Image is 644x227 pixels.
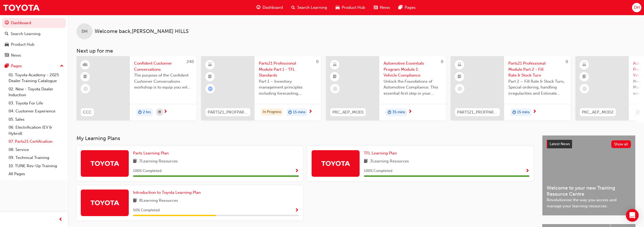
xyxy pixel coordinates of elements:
img: Trak [321,159,350,168]
span: book-icon [133,197,137,204]
span: duration-icon [388,109,391,116]
span: News [380,5,390,11]
span: DH [82,28,87,35]
span: DH [634,5,639,11]
span: 15 mins [293,109,305,115]
span: Pages [405,5,416,11]
span: duration-icon [637,109,641,116]
a: 0PARTS21_PROFPART1_0923_ELParts21 Professional Module Part 1 - TFL StandardsPart 1 – Inventory ma... [201,56,321,120]
div: In Progress [261,108,283,116]
span: next-icon [408,110,412,114]
span: learningRecordVerb_NONE-icon [582,86,587,91]
span: Part 2 – Fill Rate & Stock Turn, Special ordering, handling irregularities and Estimate Time of A... [508,78,566,96]
span: learningRecordVerb_NONE-icon [83,86,88,91]
button: Pages [2,61,66,71]
span: 3 Learning Resources [370,158,409,165]
span: 50 % Completed [133,207,160,213]
a: News [2,51,66,60]
span: up-icon [60,63,64,70]
a: 0PKC_AEP_MOD1Automotive Essentials Program Module 1: Vehicle ComplianceUnlock the Foundations of ... [326,56,446,120]
span: guage-icon [5,21,9,26]
a: 03. Toyota For Life [6,99,66,107]
span: 8 Learning Resources [139,197,178,204]
a: TFL Learning Plan [364,150,399,156]
a: Search Learning [2,29,66,39]
a: All Pages [6,170,66,178]
span: calendar-icon [158,109,161,116]
span: 15 mins [517,109,530,115]
span: CCC [83,109,92,115]
span: next-icon [533,110,537,114]
span: search-icon [5,32,9,36]
span: booktick-icon [458,73,461,80]
a: Introduction to Toyota Learning Plan [133,190,203,196]
a: 09. Technical Training [6,154,66,162]
span: learningResourceType_ELEARNING-icon [458,61,461,68]
span: book-icon [364,158,368,165]
span: Show Progress [295,208,299,213]
button: Show Progress [295,207,299,214]
img: Trak [90,159,119,168]
span: Dashboard [263,5,283,11]
a: 240CCCConfident Customer ConversationsThe purpose of the Confident Customer Conversations worksho... [77,56,196,120]
span: learningRecordVerb_ATTEMPT-icon [208,86,213,91]
span: 0 [566,59,568,64]
button: DH [632,3,641,12]
span: booktick-icon [208,73,212,80]
button: Show Progress [295,168,299,174]
span: next-icon [163,110,167,114]
span: Parts Learning Plan [133,151,169,155]
span: Parts21 Professional Module Part 1 - TFL Standards [259,60,317,78]
span: Search Learning [297,5,327,11]
a: 05. Sales [6,115,66,124]
span: Latest News [550,142,570,146]
span: car-icon [336,4,340,11]
span: news-icon [374,4,378,11]
span: Welcome back , [PERSON_NAME] HILLS [95,28,189,35]
span: duration-icon [288,109,292,116]
span: Automotive Essentials Program Module 1: Vehicle Compliance [384,60,442,78]
span: PARTS21_PROFPART1_0923_EL [208,109,248,115]
span: TFL Learning Plan [364,151,397,155]
a: Latest NewsShow all [547,140,631,148]
a: 01. Toyota Academy - 2025 Dealer Training Catalogue [6,71,66,85]
span: duration-icon [138,109,142,116]
span: search-icon [291,4,295,11]
span: news-icon [5,53,9,58]
a: Product Hub [2,40,66,49]
div: Pages [11,63,22,69]
div: Search Learning [11,31,41,37]
span: 0 [441,59,443,64]
span: 100 % Completed [133,168,162,174]
span: prev-icon [59,216,63,223]
button: Show all [611,140,631,148]
span: book-icon [133,158,137,165]
a: Parts Learning Plan [133,150,171,156]
span: Parts21 Professional Module Part 2 - Fill Rate & Stock Turn [508,60,566,78]
div: Product Hub [11,41,34,48]
span: PKC_AEP_MOD1 [332,109,364,115]
span: booktick-icon [333,73,337,80]
a: 0PARTS21_PROFPART2_0923_ELParts21 Professional Module Part 2 - Fill Rate & Stock TurnPart 2 – Fil... [451,56,571,120]
span: pages-icon [5,64,9,69]
img: Trak [3,2,40,14]
span: Welcome to your new Training Resource Centre [547,185,631,197]
h3: My Learning Plans [77,135,534,141]
h3: Next up for me [68,48,644,54]
span: next-icon [308,110,312,114]
a: 07. Parts21 Certification [6,137,66,146]
a: pages-iconPages [394,2,420,13]
span: Revolutionise the way you access and manage your learning resources. [547,197,631,209]
span: 35 mins [392,109,405,115]
div: Open Intercom Messenger [626,209,639,222]
span: The purpose of the Confident Customer Conversations workshop is to equip you with tools to commun... [134,72,192,90]
span: Unlock the Foundations of Automotive Compliance. This essential first step in your Automotive Ess... [384,78,442,96]
span: learningRecordVerb_NONE-icon [333,86,337,91]
span: Show Progress [295,169,299,174]
span: pages-icon [399,4,402,11]
span: 240 [187,59,194,64]
a: Dashboard [2,18,66,28]
a: 04. Customer Experience [6,107,66,115]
